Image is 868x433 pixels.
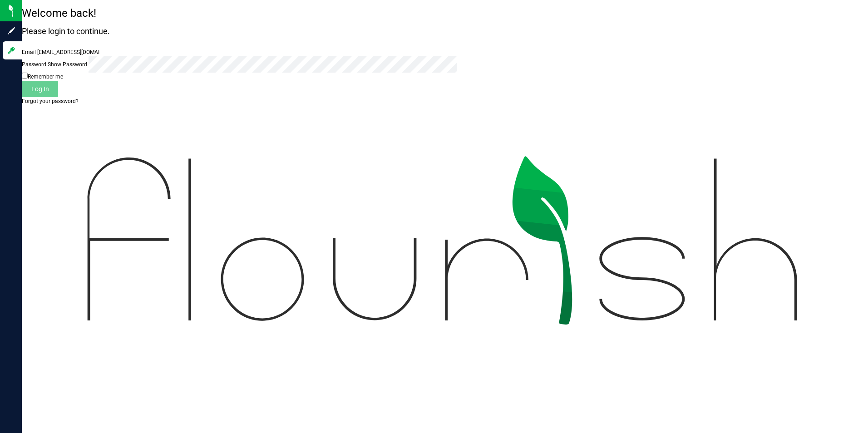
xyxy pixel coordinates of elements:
h4: Please login to continue. [22,27,868,36]
span: Log In [31,85,49,93]
inline-svg: Log in [7,46,16,55]
label: Email [22,49,36,55]
inline-svg: Sign up [7,26,16,35]
label: Remember me [22,74,63,80]
h1: Welcome back! [22,7,868,19]
a: Forgot your password? [22,98,79,104]
span: Password [22,61,46,68]
button: Log In [22,81,58,97]
img: flourish_logo.svg [22,105,868,377]
input: Remember me [22,73,28,79]
a: Show Password [48,61,87,68]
